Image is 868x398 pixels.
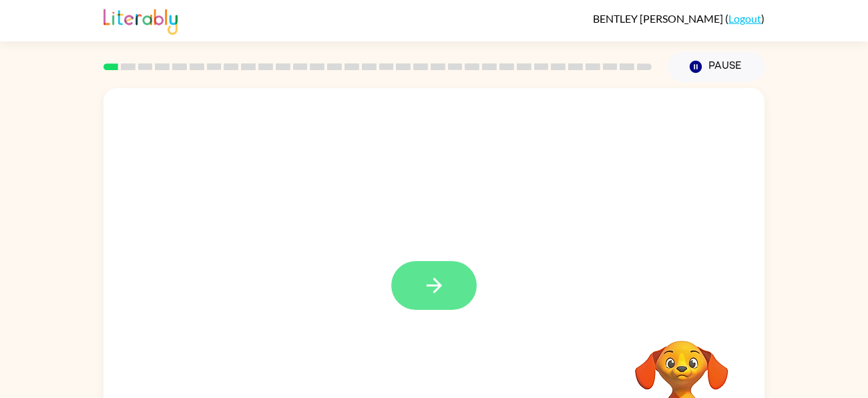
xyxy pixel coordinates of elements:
[668,51,765,82] button: Pause
[103,5,178,35] img: Literably
[728,12,761,25] a: Logout
[593,12,725,25] span: BENTLEY [PERSON_NAME]
[593,12,765,25] div: ( )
